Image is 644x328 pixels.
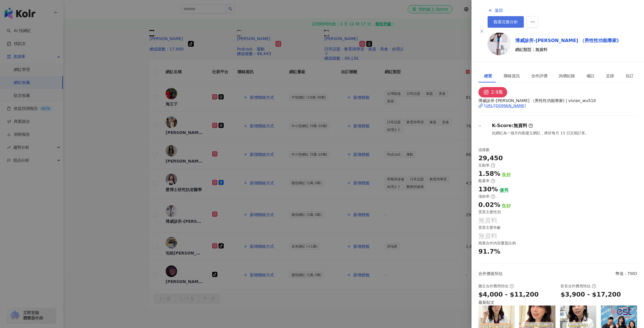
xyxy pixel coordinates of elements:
a: 觀看完整分析 [488,16,524,28]
button: 返回 [488,5,503,16]
div: 2.9萬 [491,88,503,96]
div: -- [478,122,481,129]
div: 無資料 [478,216,497,225]
div: 最新貼文 [478,299,637,306]
div: [URL][DOMAIN_NAME] [484,103,526,108]
div: 無資料 [478,232,497,241]
div: 漲粉率 [478,194,495,199]
span: 博威診所-[PERSON_NAME] （男性性功能專家) | vivian_wu510 [478,97,637,104]
div: $3,900 - $17,200 [561,290,621,299]
span: 觀看完整分析 [494,20,518,24]
div: 0.02% [478,201,500,210]
span: close [480,29,484,33]
div: 受眾主要年齡 [478,225,501,230]
a: [URL][DOMAIN_NAME] [478,103,637,108]
div: K-Score : [492,122,533,129]
div: 互動率 [478,163,495,168]
div: 總覽 [484,73,492,79]
div: 91.7% [478,247,500,256]
div: 圖文合作費用預估 [478,284,514,289]
div: 無資料 [513,122,527,129]
span: 網紅類型：無資料 [515,46,619,53]
div: 追蹤數 [478,147,490,152]
img: KOL Avatar [488,32,511,55]
div: 聯絡資訊 [504,73,520,79]
div: 影音合作費用預估 [561,284,596,289]
div: 商業合作內容覆蓋比例 [478,241,516,246]
div: 受眾主要性別 [478,210,501,215]
div: 29,450 [478,154,503,163]
div: 合作價值預估 [478,270,503,277]
div: 130% [478,185,498,194]
button: 2.9萬 [478,87,507,97]
div: 良好 [502,203,511,209]
span: 返回 [495,8,503,13]
div: $4,000 - $11,200 [478,290,539,299]
div: 詢價紀錄 [559,73,575,79]
div: 優秀 [499,187,509,194]
a: KOL Avatar [488,32,511,57]
div: 良好 [502,172,511,178]
div: 1.58% [478,169,500,178]
div: 此網紅為一個月內新建立網紅，將於每月 15 日定期計算。 [492,131,589,136]
div: 足跡 [606,73,614,79]
div: 合作評價 [531,73,547,79]
div: 觀看率 [478,178,495,184]
div: 備註 [586,73,595,79]
a: 博威診所-[PERSON_NAME] （男性性功能專家) [515,37,619,44]
button: Close [478,28,485,35]
div: 自訂 [626,73,634,79]
div: 幣值：TWD [616,270,637,277]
